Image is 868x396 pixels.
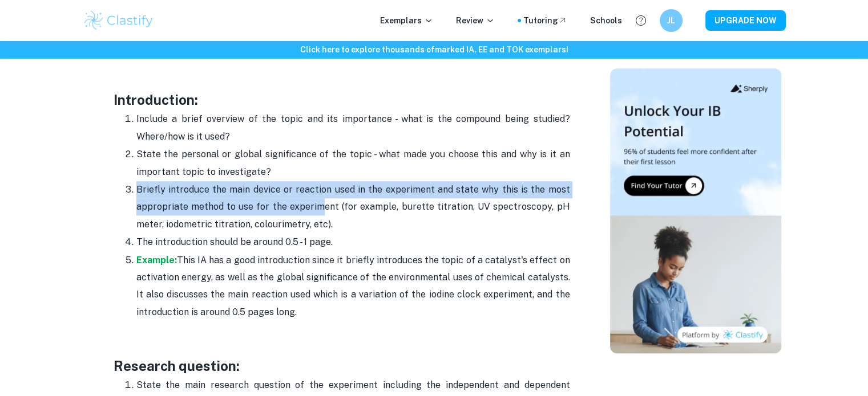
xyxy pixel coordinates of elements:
p: State the personal or global significance of the topic - what made you choose this and why is it ... [136,146,570,181]
a: Tutoring [523,14,567,27]
h3: Research question: [114,356,570,376]
p: Review [456,14,495,27]
img: Clastify logo [83,9,155,32]
img: Thumbnail [610,68,781,353]
h6: Click here to explore thousands of marked IA, EE and TOK exemplars ! [2,43,866,56]
p: This IA has a good introduction since it briefly introduces the topic of a catalyst's effect on a... [136,252,570,321]
h3: Introduction: [114,89,570,110]
p: Include a brief overview of the topic and its importance - what is the compound being studied? Wh... [136,111,570,145]
p: Exemplars [380,14,433,27]
a: Example: [136,255,177,266]
button: JL [660,9,683,32]
button: UPGRADE NOW [705,10,786,31]
p: The introduction should be around 0.5 - 1 page. [136,234,570,251]
a: Schools [590,14,622,27]
button: Help and Feedback [631,11,651,30]
h6: JL [664,14,677,27]
p: Briefly introduce the main device or reaction used in the experiment and state why this is the mo... [136,181,570,233]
